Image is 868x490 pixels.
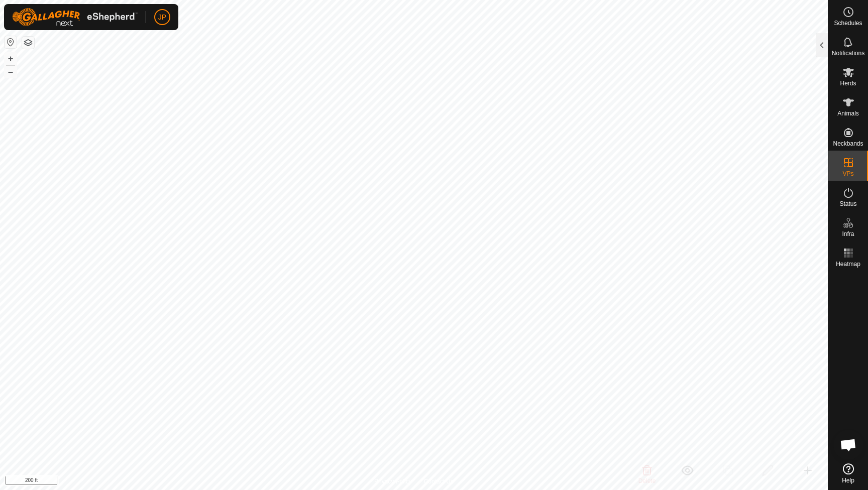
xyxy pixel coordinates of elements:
span: Infra [842,231,854,237]
a: Privacy Policy [374,477,412,486]
span: Status [839,201,856,207]
button: + [5,53,17,65]
a: Contact Us [424,477,454,486]
button: – [5,66,17,78]
img: Gallagher Logo [12,8,138,26]
a: Help [828,459,868,487]
span: VPs [842,171,853,177]
span: Notifications [832,50,864,56]
span: JP [158,12,166,23]
div: Open chat [833,430,863,460]
button: Reset Map [5,36,17,48]
span: Help [842,477,854,483]
span: Animals [837,110,859,116]
span: Schedules [834,20,862,26]
span: Heatmap [836,261,860,267]
span: Neckbands [833,141,863,147]
span: Herds [840,80,856,86]
button: Map Layers [22,37,34,49]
